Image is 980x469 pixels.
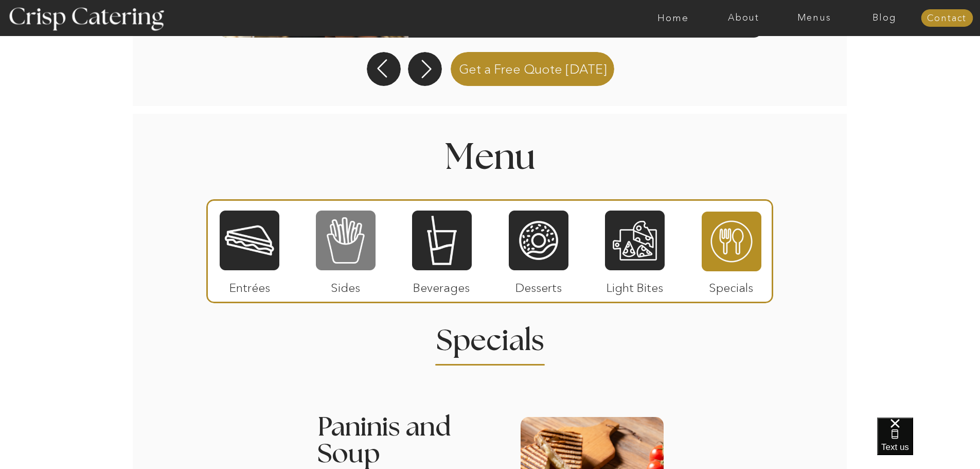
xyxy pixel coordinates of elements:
[638,13,708,23] a: Home
[347,140,633,170] h1: Menu
[418,326,562,346] h2: Specials
[447,50,620,86] a: Get a Free Quote [DATE]
[708,13,779,23] a: About
[849,13,920,23] a: Blog
[505,270,573,300] p: Desserts
[216,270,284,300] p: Entrées
[407,270,476,300] p: Beverages
[311,270,380,300] p: Sides
[779,13,849,23] a: Menus
[601,270,669,300] p: Light Bites
[697,270,765,300] p: Specials
[921,13,973,24] a: Contact
[877,418,980,469] iframe: podium webchat widget bubble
